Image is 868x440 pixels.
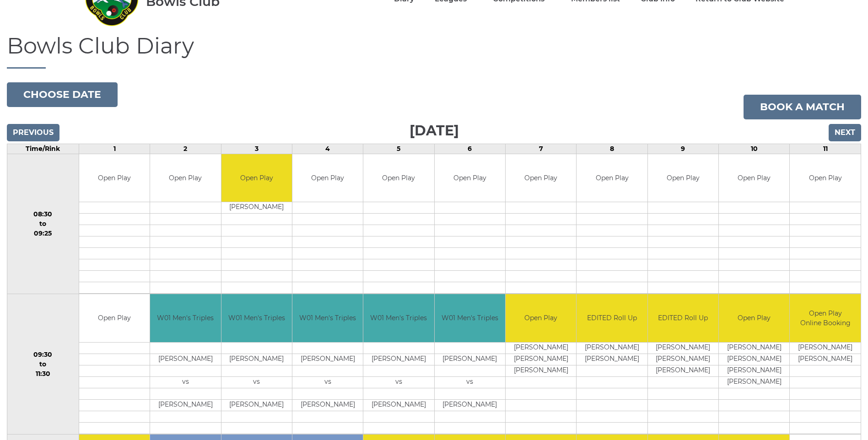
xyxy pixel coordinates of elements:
[506,144,577,154] td: 7
[790,154,861,202] td: Open Play
[221,376,292,388] td: vs
[150,154,221,202] td: Open Play
[221,399,292,411] td: [PERSON_NAME]
[648,154,718,202] td: Open Play
[577,342,647,354] td: [PERSON_NAME]
[292,144,363,154] td: 4
[7,144,79,154] td: Time/Rink
[292,354,363,365] td: [PERSON_NAME]
[363,399,434,411] td: [PERSON_NAME]
[790,294,861,342] td: Open Play Online Booking
[719,376,789,388] td: [PERSON_NAME]
[506,342,576,354] td: [PERSON_NAME]
[648,365,718,376] td: [PERSON_NAME]
[506,154,576,202] td: Open Play
[506,294,576,342] td: Open Play
[292,294,363,342] td: W01 Men's Triples
[790,342,861,354] td: [PERSON_NAME]
[363,144,434,154] td: 5
[648,294,718,342] td: EDITED Roll Up
[150,294,221,342] td: W01 Men's Triples
[150,144,221,154] td: 2
[150,376,221,388] td: vs
[577,354,647,365] td: [PERSON_NAME]
[577,144,647,154] td: 8
[577,154,647,202] td: Open Play
[79,144,150,154] td: 1
[435,354,505,365] td: [PERSON_NAME]
[829,124,861,141] input: Next
[363,294,434,342] td: W01 Men's Triples
[648,354,718,365] td: [PERSON_NAME]
[363,354,434,365] td: [PERSON_NAME]
[434,144,505,154] td: 6
[744,95,861,119] a: Book a match
[363,154,434,202] td: Open Play
[221,202,292,214] td: [PERSON_NAME]
[648,342,718,354] td: [PERSON_NAME]
[719,154,789,202] td: Open Play
[292,376,363,388] td: vs
[150,399,221,411] td: [PERSON_NAME]
[7,34,861,69] h1: Bowls Club Diary
[292,399,363,411] td: [PERSON_NAME]
[719,342,789,354] td: [PERSON_NAME]
[79,154,150,202] td: Open Play
[435,154,505,202] td: Open Play
[719,144,790,154] td: 10
[7,124,59,141] input: Previous
[7,82,118,107] button: Choose date
[363,376,434,388] td: vs
[7,154,79,294] td: 08:30 to 09:25
[79,294,150,342] td: Open Play
[790,354,861,365] td: [PERSON_NAME]
[150,354,221,365] td: [PERSON_NAME]
[435,294,505,342] td: W01 Men's Triples
[221,154,292,202] td: Open Play
[719,294,789,342] td: Open Play
[221,354,292,365] td: [PERSON_NAME]
[577,294,647,342] td: EDITED Roll Up
[790,144,861,154] td: 11
[506,354,576,365] td: [PERSON_NAME]
[435,376,505,388] td: vs
[221,144,292,154] td: 3
[221,294,292,342] td: W01 Men's Triples
[719,365,789,376] td: [PERSON_NAME]
[435,399,505,411] td: [PERSON_NAME]
[719,354,789,365] td: [PERSON_NAME]
[7,294,79,435] td: 09:30 to 11:30
[506,365,576,376] td: [PERSON_NAME]
[292,154,363,202] td: Open Play
[647,144,718,154] td: 9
